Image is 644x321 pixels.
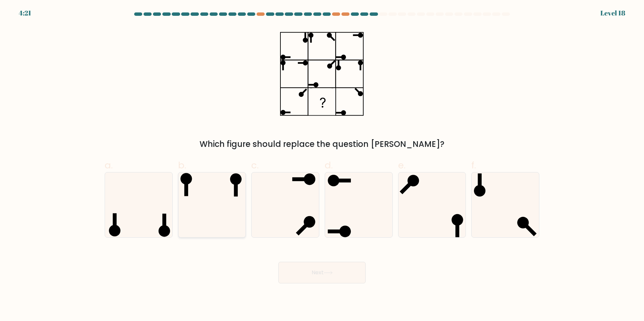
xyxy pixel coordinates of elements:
span: e. [398,159,406,172]
span: d. [325,159,333,172]
div: Level 18 [600,8,625,18]
span: f. [471,159,476,172]
span: a. [105,159,113,172]
div: 4:21 [19,8,31,18]
div: Which figure should replace the question [PERSON_NAME]? [109,138,535,150]
span: b. [178,159,186,172]
span: c. [251,159,259,172]
button: Next [278,262,366,283]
